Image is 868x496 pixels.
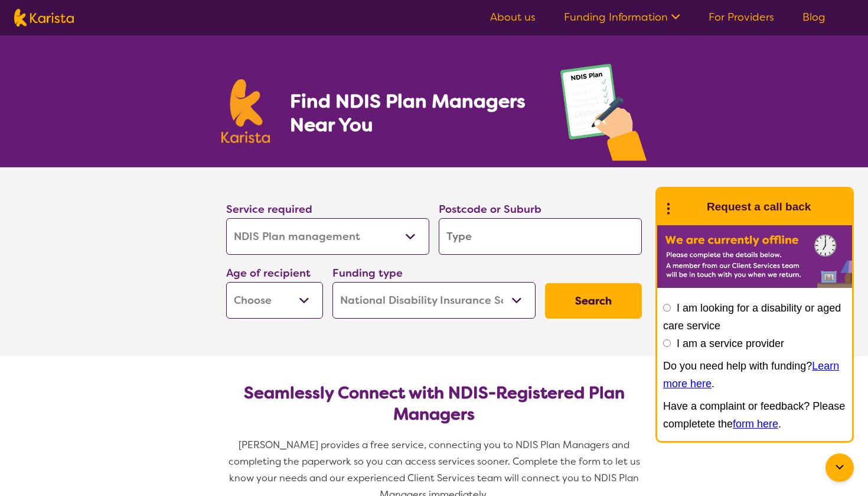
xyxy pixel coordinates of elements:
img: plan-management [560,64,647,167]
a: Funding Information [564,10,680,24]
label: Age of recipient [226,266,311,280]
p: Do you need help with funding? . [663,357,846,393]
p: Have a complaint or feedback? Please completete the . [663,397,846,433]
a: For Providers [709,10,774,24]
h2: Seamlessly Connect with NDIS-Registered Plan Managers [236,382,632,425]
h1: Request a call back [707,198,811,216]
a: form here [733,418,778,430]
img: Karista logo [14,9,74,27]
label: Postcode or Suburb [439,202,541,216]
label: Service required [226,202,312,216]
label: I am looking for a disability or aged care service [663,302,841,332]
img: Karista [676,195,700,219]
label: I am a service provider [677,338,784,349]
a: Blog [802,10,825,24]
img: Karista offline chat form to request call back [657,225,852,288]
button: Search [545,283,642,319]
label: Funding type [332,266,403,280]
h1: Find NDIS Plan Managers Near You [290,89,537,137]
img: Karista logo [221,79,270,143]
a: About us [490,10,536,24]
input: Type [439,218,642,255]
